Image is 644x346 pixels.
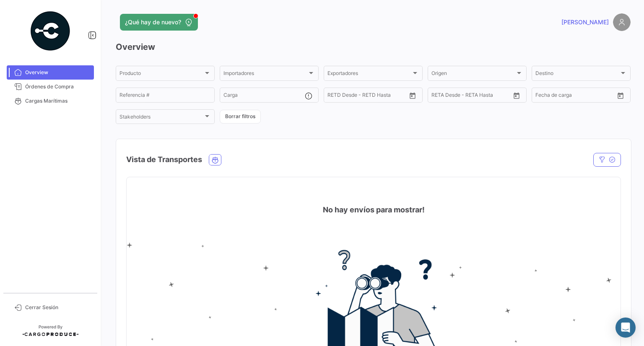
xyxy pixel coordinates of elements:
input: Hasta [556,93,594,99]
h4: Vista de Transportes [126,154,202,165]
button: Borrar filtros [220,110,261,124]
button: Open calendar [614,89,627,102]
a: Cargas Marítimas [7,94,94,108]
button: Open calendar [406,89,419,102]
span: Stakeholders [119,115,203,121]
input: Hasta [452,93,490,99]
img: powered-by.png [29,10,71,52]
input: Hasta [348,93,386,99]
span: Producto [119,72,203,77]
span: Exportadores [327,72,411,77]
div: Abrir Intercom Messenger [615,318,636,338]
span: [PERSON_NAME] [561,18,609,26]
span: Importadores [223,72,307,77]
button: Ocean [209,155,221,165]
input: Desde [431,93,447,99]
span: Overview [25,69,91,76]
input: Desde [327,93,343,99]
h3: Overview [116,41,631,53]
a: Overview [7,65,94,80]
a: Órdenes de Compra [7,80,94,94]
img: placeholder-user.png [613,13,631,31]
span: Origen [431,72,515,77]
button: Open calendar [510,89,523,102]
span: Órdenes de Compra [25,83,91,90]
span: ¿Qué hay de nuevo? [125,18,181,26]
span: Cerrar Sesión [25,304,91,311]
button: ¿Qué hay de nuevo? [120,14,198,31]
h4: No hay envíos para mostrar! [323,204,425,216]
span: Destino [535,72,619,77]
span: Cargas Marítimas [25,97,91,105]
input: Desde [535,93,551,99]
